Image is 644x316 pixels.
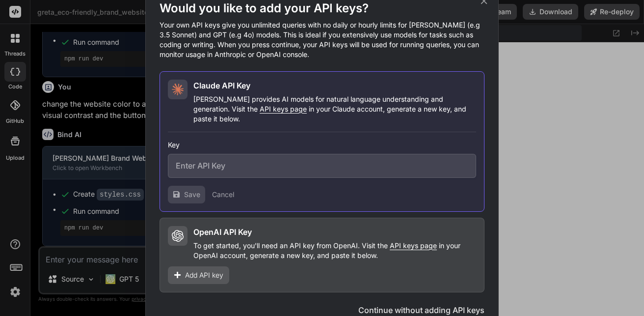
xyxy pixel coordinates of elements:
[160,20,484,59] p: Your own API keys give you unlimited queries with no daily or hourly limits for [PERSON_NAME] (e....
[168,140,476,150] h3: Key
[185,270,223,280] span: Add API key
[260,105,307,113] span: API keys page
[160,0,484,16] h1: Would you like to add your API keys?
[193,80,250,91] h2: Claude API Key
[193,94,476,124] p: [PERSON_NAME] provides AI models for natural language understanding and generation. Visit the in ...
[184,190,200,200] span: Save
[212,190,234,200] button: Cancel
[193,241,476,260] p: To get started, you'll need an API key from OpenAI. Visit the in your OpenAI account, generate a ...
[390,241,437,250] span: API keys page
[358,304,484,316] button: Continue without adding API keys
[168,186,205,203] button: Save
[168,154,476,178] input: Enter API Key
[193,226,252,238] h2: OpenAI API Key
